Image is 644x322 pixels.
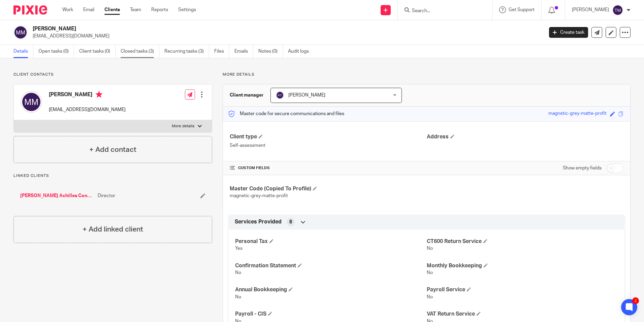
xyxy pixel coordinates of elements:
[13,5,47,15] img: Pixie
[235,286,426,293] h4: Annual Bookkeeping
[235,295,241,299] span: No
[427,246,433,251] span: No
[49,91,126,100] h4: [PERSON_NAME]
[411,8,472,14] input: Search
[289,219,292,225] span: 8
[223,72,631,77] p: More details
[427,133,623,140] h4: Address
[33,25,438,32] h2: [PERSON_NAME]
[230,193,288,198] span: magnetic-grey-matte-profit
[13,72,212,77] p: Client contacts
[230,185,426,192] h4: Master Code (Copied To Profile)
[130,6,141,13] a: Team
[13,45,33,58] a: Details
[235,270,241,275] span: No
[235,262,426,269] h4: Confirmation Statement
[62,6,73,13] a: Work
[632,297,639,304] div: 2
[230,142,426,149] p: Self-assessment
[230,133,426,140] h4: Client type
[235,218,282,225] span: Services Provided
[235,311,426,318] h4: Payroll - CIS
[98,192,115,199] span: Director
[235,246,243,251] span: Yes
[178,6,196,13] a: Settings
[549,27,588,38] a: Create task
[228,110,344,117] p: Master code for secure communications and files
[83,224,143,235] h4: + Add linked client
[234,45,253,58] a: Emails
[13,25,28,39] img: svg%3E
[214,45,229,58] a: Files
[427,262,618,269] h4: Monthly Bookkeeping
[151,6,168,13] a: Reports
[427,311,618,318] h4: VAT Return Service
[230,165,426,171] h4: CUSTOM FIELDS
[104,6,120,13] a: Clients
[548,110,607,118] div: magnetic-grey-matte-profit
[96,91,102,98] i: Primary
[230,92,264,99] h3: Client manager
[33,33,539,39] p: [EMAIL_ADDRESS][DOMAIN_NAME]
[13,173,212,179] p: Linked clients
[427,295,433,299] span: No
[89,144,136,155] h4: + Add contact
[235,238,426,245] h4: Personal Tax
[164,45,209,58] a: Recurring tasks (3)
[79,45,116,58] a: Client tasks (0)
[288,93,325,98] span: [PERSON_NAME]
[83,6,94,13] a: Email
[427,238,618,245] h4: CT600 Return Service
[20,192,94,199] a: [PERSON_NAME] Achilles Consulting Ltd
[276,91,284,99] img: svg%3E
[288,45,314,58] a: Audit logs
[258,45,283,58] a: Notes (0)
[38,45,74,58] a: Open tasks (0)
[427,270,433,275] span: No
[121,45,159,58] a: Closed tasks (3)
[49,106,126,113] p: [EMAIL_ADDRESS][DOMAIN_NAME]
[427,286,618,293] h4: Payroll Service
[172,124,194,129] p: More details
[509,7,535,12] span: Get Support
[563,165,602,171] label: Show empty fields
[612,5,623,16] img: svg%3E
[572,6,609,13] p: [PERSON_NAME]
[21,91,42,113] img: svg%3E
